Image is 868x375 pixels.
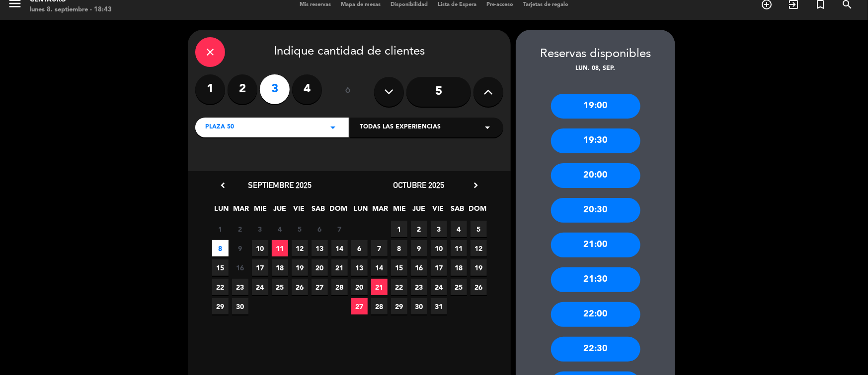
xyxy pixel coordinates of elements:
i: chevron_left [218,180,228,190]
span: 3 [252,221,268,237]
span: 23 [232,279,248,295]
span: Plaza 50 [205,123,234,132]
label: 2 [228,74,257,104]
span: 24 [431,279,447,295]
span: Tarjetas de regalo [518,2,573,7]
span: MIE [252,203,269,219]
span: MAR [233,203,249,219]
span: 1 [212,221,229,237]
span: SAB [311,203,327,219]
span: 9 [411,240,427,256]
span: 8 [391,240,407,256]
span: 10 [252,240,268,256]
span: MAR [372,203,389,219]
span: VIE [430,203,447,219]
span: 26 [292,279,308,295]
span: 15 [212,259,229,276]
span: 5 [292,221,308,237]
span: 1 [391,221,407,237]
span: 27 [312,279,328,295]
span: 19 [471,259,487,276]
span: 12 [471,240,487,256]
i: arrow_drop_down [481,122,493,133]
span: 22 [391,279,407,295]
div: lun. 08, sep. [516,64,675,74]
span: 2 [411,221,427,237]
span: 2 [232,221,248,237]
span: 10 [431,240,447,256]
span: DOM [330,203,346,219]
span: Mis reservas [295,2,336,7]
span: 6 [312,221,328,237]
span: 30 [411,298,427,314]
span: 31 [431,298,447,314]
span: 6 [351,240,368,256]
div: 19:30 [551,128,640,153]
span: Mapa de mesas [336,2,386,7]
span: 9 [232,240,248,256]
div: 21:30 [551,267,640,292]
span: 11 [451,240,467,256]
span: SAB [450,203,466,219]
span: 5 [471,221,487,237]
span: 3 [431,221,447,237]
div: lunes 8. septiembre - 18:43 [30,5,112,15]
span: 23 [411,279,427,295]
span: 25 [451,279,467,295]
span: 22 [212,279,229,295]
span: Pre-acceso [481,2,518,7]
span: 18 [451,259,467,276]
span: 30 [232,298,248,314]
span: 4 [272,221,288,237]
span: 20 [351,279,368,295]
span: LUN [214,203,230,219]
span: 14 [371,259,388,276]
i: chevron_right [471,180,481,190]
span: 24 [252,279,268,295]
span: 15 [391,259,407,276]
span: Todas las experiencias [360,123,441,132]
label: 4 [292,74,322,104]
div: Indique cantidad de clientes [195,37,503,67]
span: 14 [331,240,348,256]
span: JUE [272,203,288,219]
span: 28 [371,298,388,314]
span: 26 [471,279,487,295]
span: 7 [371,240,388,256]
span: 16 [232,259,248,276]
span: 8 [212,240,229,256]
div: Reservas disponibles [516,45,675,64]
span: 21 [371,279,388,295]
span: octubre 2025 [394,180,445,190]
span: 25 [272,279,288,295]
span: DOM [469,203,485,219]
span: 4 [451,221,467,237]
span: 12 [292,240,308,256]
span: 13 [351,259,368,276]
span: 29 [212,298,229,314]
span: 21 [331,259,348,276]
span: 27 [351,298,368,314]
span: 13 [312,240,328,256]
span: LUN [353,203,369,219]
span: 16 [411,259,427,276]
div: 20:00 [551,163,640,188]
div: ó [332,74,364,109]
span: 19 [292,259,308,276]
span: 18 [272,259,288,276]
span: Disponibilidad [386,2,433,7]
span: JUE [411,203,427,219]
label: 1 [195,74,225,104]
div: 22:00 [551,302,640,327]
div: 19:00 [551,94,640,119]
div: 22:30 [551,337,640,362]
span: 28 [331,279,348,295]
span: Lista de Espera [433,2,481,7]
div: 20:30 [551,198,640,223]
span: septiembre 2025 [248,180,312,190]
span: MIE [392,203,408,219]
span: VIE [291,203,308,219]
span: 7 [331,221,348,237]
div: 21:00 [551,233,640,257]
span: 11 [272,240,288,256]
